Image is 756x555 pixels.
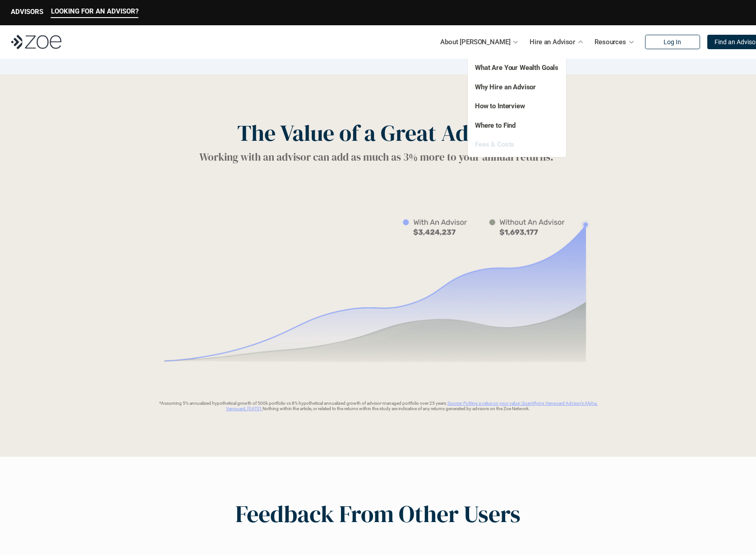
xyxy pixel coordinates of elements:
[237,120,519,147] h1: The Value of a Great Advisor
[475,102,525,110] a: How to Interview
[440,35,510,49] p: About [PERSON_NAME]
[475,83,536,91] a: Why Hire an Advisor
[51,7,138,15] p: LOOKING FOR AN ADVISOR?
[11,8,43,16] p: ADVISORS
[475,64,558,72] a: What Are Your Wealth Goals
[664,38,681,46] p: Log In
[475,140,514,148] a: Fees & Costs
[226,401,598,411] a: Source: Putting a value on your value: Quantifying Vanguard Advisor’s Alpha, Vanguard, [DATE].
[645,35,700,49] a: Log In
[595,35,626,49] p: Resources
[530,35,575,49] p: Hire an Advisor
[152,401,604,412] p: *Assuming 5% annualized hypothetical growth of 500k portfolio vs 8% hypothetical annualized growt...
[235,500,521,528] h2: Feedback From Other Users
[199,151,557,164] h1: Working with an advisor can add as much as 3% more to your annual returns.*
[475,121,516,129] a: Where to Find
